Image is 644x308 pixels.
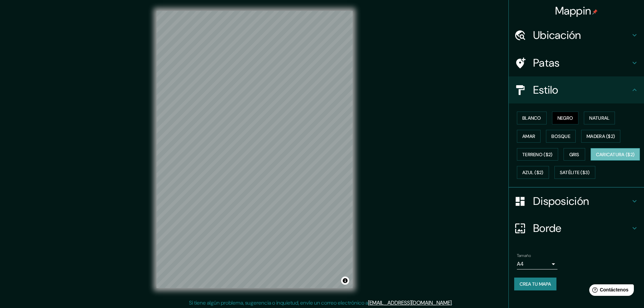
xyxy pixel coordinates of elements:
font: Gris [569,151,579,158]
button: Amar [517,130,541,143]
font: Blanco [522,115,541,121]
font: Satélite ($3) [560,170,590,176]
button: Satélite ($3) [554,166,595,179]
button: Gris [564,148,585,161]
font: Amar [522,133,535,139]
button: Blanco [517,112,547,124]
button: Natural [584,112,615,124]
font: Borde [533,221,562,235]
font: Natural [589,115,610,121]
button: Madera ($2) [581,130,620,143]
font: . [454,299,455,306]
canvas: Mapa [157,11,353,288]
font: Ubicación [533,28,581,42]
button: Terreno ($2) [517,148,558,161]
font: . [453,299,454,306]
button: Activar o desactivar atribución [341,277,349,285]
button: Negro [552,112,579,124]
iframe: Lanzador de widgets de ayuda [584,282,637,301]
div: A4 [517,259,557,269]
font: Estilo [533,83,558,97]
font: Patas [533,56,560,70]
button: Crea tu mapa [514,278,556,290]
font: Madera ($2) [587,133,615,139]
font: Negro [557,115,573,121]
div: Estilo [509,76,644,103]
font: A4 [517,260,524,267]
font: Azul ($2) [522,170,544,176]
font: . [452,299,453,306]
font: Mappin [555,4,591,18]
font: Bosque [551,133,570,139]
font: Crea tu mapa [520,281,551,287]
div: Ubicación [509,22,644,49]
font: Disposición [533,194,589,208]
div: Patas [509,49,644,76]
font: Si tiene algún problema, sugerencia o inquietud, envíe un correo electrónico a [189,299,368,306]
a: [EMAIL_ADDRESS][DOMAIN_NAME] [368,299,452,306]
div: Borde [509,215,644,242]
button: Caricatura ($2) [591,148,640,161]
font: Terreno ($2) [522,151,553,158]
img: pin-icon.png [592,9,598,15]
font: Tamaño [517,253,531,258]
div: Disposición [509,188,644,215]
button: Bosque [546,130,576,143]
button: Azul ($2) [517,166,549,179]
font: Caricatura ($2) [596,151,635,158]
